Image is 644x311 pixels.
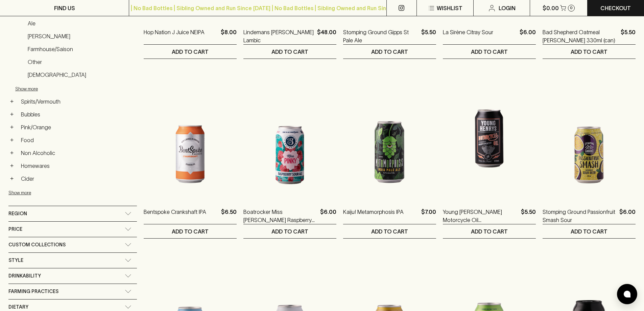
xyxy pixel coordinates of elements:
a: Farmhouse/Saison [25,43,137,55]
div: Region [8,206,137,221]
div: Custom Collections [8,237,137,252]
p: FIND US [54,4,75,12]
span: Farming Practices [8,287,58,296]
button: ADD TO CART [144,224,237,238]
a: Pink/Orange [18,121,137,133]
span: Price [8,225,22,234]
p: ADD TO CART [571,227,607,236]
a: La Sirène Citray Sour [443,28,493,44]
img: Bentspoke Crankshaft IPA [144,79,237,198]
p: Wishlist [437,4,462,12]
a: Spirits/Vermouth [18,96,137,107]
img: Young Henrys Motorcycle Oil Hoppy Porter [443,79,536,198]
p: ADD TO CART [471,48,508,56]
a: Stomping Ground Gipps St Pale Ale [343,28,419,44]
img: Kaiju! Metamorphosis IPA [343,79,436,198]
img: Stomping Ground Passionfruit Smash Sour [543,79,636,198]
button: + [8,162,15,169]
a: Cider [18,173,137,184]
a: [PERSON_NAME] [25,30,137,42]
a: Bad Shepherd Oatmeal [PERSON_NAME] 330ml (can) [543,28,618,44]
p: ADD TO CART [172,48,209,56]
img: bubble-icon [624,291,630,297]
button: + [8,124,15,131]
button: + [8,111,15,118]
span: Region [8,209,27,218]
button: Show more [15,82,104,96]
p: $5.50 [621,28,636,44]
a: Kaiju! Metamorphosis IPA [343,208,404,224]
button: + [8,137,15,143]
a: [DEMOGRAPHIC_DATA] [25,69,137,81]
button: ADD TO CART [243,224,336,238]
span: Custom Collections [8,241,66,249]
button: ADD TO CART [343,224,436,238]
a: Other [25,56,137,68]
a: Stomping Ground Passionfruit Smash Sour [543,208,617,224]
p: ADD TO CART [271,227,308,236]
button: ADD TO CART [144,45,237,59]
p: ADD TO CART [471,227,508,236]
p: $6.50 [221,208,237,224]
p: $6.00 [520,28,536,44]
a: Food [18,134,137,146]
a: Non Alcoholic [18,147,137,159]
p: ADD TO CART [571,48,607,56]
p: 0 [570,6,573,10]
span: Style [8,256,23,265]
img: Boatrocker Miss Pinky Raspberry Berliner Weisse [243,79,336,198]
p: $0.00 [543,4,559,12]
button: Show more [8,186,97,200]
a: Lindemans [PERSON_NAME] Lambic [243,28,314,44]
p: ADD TO CART [172,227,209,236]
a: Bubbles [18,109,137,120]
a: Ale [25,18,137,29]
p: $48.00 [317,28,336,44]
button: ADD TO CART [343,45,436,59]
p: ADD TO CART [371,227,408,236]
a: Boatrocker Miss [PERSON_NAME] Raspberry Berliner Weisse [243,208,317,224]
span: Drinkability [8,272,41,280]
button: + [8,98,15,105]
button: ADD TO CART [443,45,536,59]
p: $8.00 [221,28,237,44]
button: + [8,175,15,182]
p: $5.50 [421,28,436,44]
div: Drinkability [8,268,137,284]
button: ADD TO CART [243,45,336,59]
p: ADD TO CART [371,48,408,56]
a: Hop Nation J Juice NEIPA [144,28,205,44]
p: $5.50 [521,208,536,224]
button: + [8,150,15,156]
p: ADD TO CART [271,48,308,56]
p: $6.00 [619,208,636,224]
p: $6.00 [320,208,336,224]
p: Checkout [600,4,631,12]
div: Style [8,253,137,268]
button: ADD TO CART [543,45,636,59]
p: $7.00 [421,208,436,224]
div: Farming Practices [8,284,137,299]
a: Young [PERSON_NAME] Motorcycle Oil [PERSON_NAME] [443,208,518,224]
p: Login [499,4,516,12]
div: Price [8,222,137,237]
button: ADD TO CART [443,224,536,238]
a: Homewares [18,160,137,172]
button: ADD TO CART [543,224,636,238]
a: Bentspoke Crankshaft IPA [144,208,206,224]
